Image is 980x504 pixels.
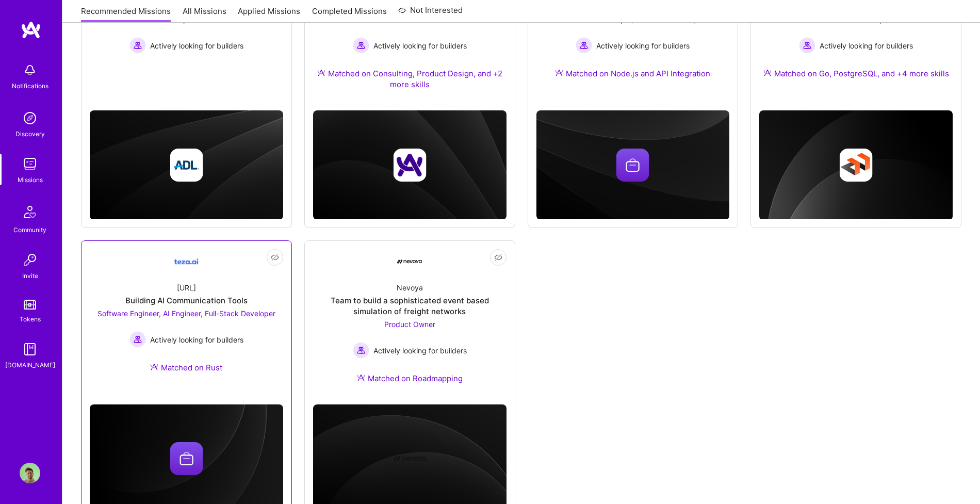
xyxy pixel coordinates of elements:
[97,309,275,318] span: Software Engineer, AI Engineer, Full-Stack Developer
[536,110,730,220] img: cover
[555,68,710,79] div: Matched on Node.js and API Integration
[125,295,248,306] div: Building AI Communication Tools
[129,37,146,54] img: Actively looking for builders
[763,68,949,79] div: Matched on Go, PostgreSQL, and +4 more skills
[393,442,426,475] img: Company logo
[271,253,279,262] i: icon EyeClosed
[20,250,40,270] img: Invite
[90,110,283,220] img: cover
[17,463,43,483] a: User Avatar
[13,224,46,235] div: Community
[398,4,463,23] a: Not Interested
[576,37,592,54] img: Actively looking for builders
[313,249,507,396] a: Company LogoNevoyaTeam to build a sophisticated event based simulation of freight networksProduct...
[353,342,369,359] img: Actively looking for builders
[170,442,203,475] img: Company logo
[150,363,158,371] img: Ateam Purple Icon
[20,154,40,174] img: teamwork
[150,334,243,345] span: Actively looking for builders
[312,6,387,23] a: Completed Missions
[12,80,48,91] div: Notifications
[20,60,40,80] img: bell
[616,149,649,182] img: Company logo
[18,200,42,224] img: Community
[494,253,502,262] i: icon EyeClosed
[5,360,55,370] div: [DOMAIN_NAME]
[820,40,913,51] span: Actively looking for builders
[357,373,365,382] img: Ateam Purple Icon
[150,40,243,51] span: Actively looking for builders
[24,300,36,310] img: tokens
[20,108,40,128] img: discovery
[373,345,467,356] span: Actively looking for builders
[840,149,873,182] img: Company logo
[397,259,422,264] img: Company Logo
[183,6,226,23] a: All Missions
[353,37,369,54] img: Actively looking for builders
[238,6,300,23] a: Applied Missions
[177,282,196,293] div: [URL]
[20,314,41,324] div: Tokens
[129,331,146,348] img: Actively looking for builders
[357,373,463,384] div: Matched on Roadmapping
[313,110,507,220] img: cover
[15,128,45,139] div: Discovery
[596,40,690,51] span: Actively looking for builders
[313,295,507,317] div: Team to build a sophisticated event based simulation of freight networks
[759,110,953,220] img: cover
[313,68,507,90] div: Matched on Consulting, Product Design, and +2 more skills
[763,69,772,77] img: Ateam Purple Icon
[555,69,563,77] img: Ateam Purple Icon
[170,149,203,182] img: Company logo
[150,362,222,373] div: Matched on Rust
[18,174,43,185] div: Missions
[397,282,423,293] div: Nevoya
[799,37,815,54] img: Actively looking for builders
[22,270,38,281] div: Invite
[20,339,40,360] img: guide book
[317,69,325,77] img: Ateam Purple Icon
[20,463,40,483] img: User Avatar
[174,249,199,274] img: Company Logo
[21,21,41,39] img: logo
[393,149,426,182] img: Company logo
[81,6,171,23] a: Recommended Missions
[373,40,467,51] span: Actively looking for builders
[90,249,283,385] a: Company Logo[URL]Building AI Communication ToolsSoftware Engineer, AI Engineer, Full-Stack Develo...
[384,320,435,329] span: Product Owner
